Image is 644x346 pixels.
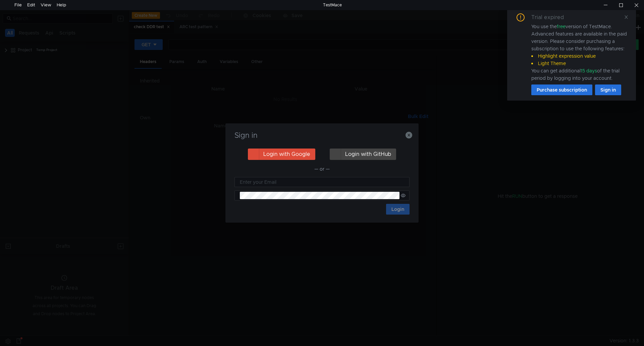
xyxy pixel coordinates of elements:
[531,52,628,60] li: Highlight expression value
[233,131,411,139] h3: Sign in
[595,84,621,95] button: Sign in
[240,178,406,186] input: Enter your Email
[531,84,592,95] button: Purchase subscription
[531,13,572,21] div: Trial expired
[234,165,410,173] div: — or —
[557,23,566,30] span: free
[531,23,628,82] div: You use the version of TestMace. Advanced features are available in the paid version. Please cons...
[531,60,628,67] li: Light Theme
[330,149,396,160] button: Login with GitHub
[248,149,315,160] button: Login with Google
[531,67,628,82] div: You can get additional of the trial period by logging into your account.
[581,68,597,74] span: 15 days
